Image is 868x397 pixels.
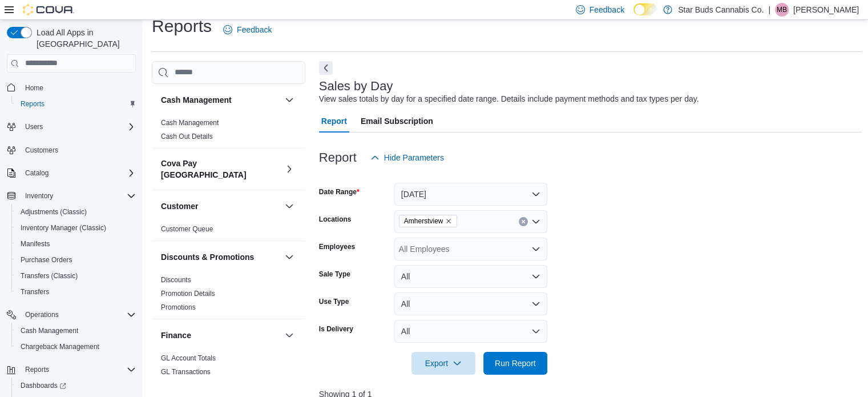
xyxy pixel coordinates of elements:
[16,205,136,219] span: Adjustments (Classic)
[237,24,272,35] span: Feedback
[399,215,458,227] span: Amherstview
[11,339,140,355] button: Chargeback Management
[21,271,78,280] span: Transfers (Classic)
[11,96,140,112] button: Reports
[25,122,43,131] span: Users
[2,142,140,158] button: Customers
[25,146,58,155] span: Customers
[16,269,82,283] a: Transfers (Classic)
[495,358,536,369] span: Run Report
[25,83,43,93] span: Home
[161,251,280,263] button: Discounts & Promotions
[16,285,136,299] span: Transfers
[366,146,449,169] button: Hide Parameters
[319,270,350,279] label: Sale Type
[16,379,136,392] span: Dashboards
[16,340,104,354] a: Chargeback Management
[519,217,528,226] button: Clear input
[152,351,305,383] div: Finance
[16,221,111,235] a: Inventory Manager (Classic)
[161,200,198,212] h3: Customer
[394,320,547,343] button: All
[2,79,140,96] button: Home
[21,81,136,95] span: Home
[319,187,360,197] label: Date Range
[16,340,136,354] span: Chargeback Management
[11,220,140,236] button: Inventory Manager (Classic)
[161,251,254,263] h3: Discounts & Promotions
[161,290,215,298] a: Promotion Details
[161,132,213,141] span: Cash Out Details
[25,191,53,200] span: Inventory
[161,94,280,106] button: Cash Management
[11,284,140,300] button: Transfers
[21,342,99,351] span: Chargeback Management
[16,324,136,338] span: Cash Management
[219,18,276,41] a: Feedback
[23,4,74,15] img: Cova
[16,237,54,251] a: Manifests
[361,110,433,133] span: Email Subscription
[2,362,140,378] button: Reports
[21,166,136,180] span: Catalog
[161,367,211,376] span: GL Transactions
[161,119,219,127] a: Cash Management
[11,268,140,284] button: Transfers (Classic)
[21,166,53,180] button: Catalog
[319,297,349,306] label: Use Type
[161,303,196,312] span: Promotions
[418,352,469,375] span: Export
[16,237,136,251] span: Manifests
[161,289,215,298] span: Promotion Details
[21,189,136,203] span: Inventory
[21,287,49,296] span: Transfers
[152,273,305,319] div: Discounts & Promotions
[161,303,196,311] a: Promotions
[21,189,58,203] button: Inventory
[161,158,280,181] button: Cova Pay [GEOGRAPHIC_DATA]
[404,215,443,227] span: Amherstview
[16,97,49,111] a: Reports
[161,133,213,141] a: Cash Out Details
[531,244,540,254] button: Open list of options
[161,94,232,106] h3: Cash Management
[11,252,140,268] button: Purchase Orders
[161,224,213,234] span: Customer Queue
[321,110,347,133] span: Report
[319,61,333,75] button: Next
[282,199,296,213] button: Customer
[678,3,764,17] p: Star Buds Cannabis Co.
[21,239,50,248] span: Manifests
[777,3,787,17] span: MB
[445,218,452,224] button: Remove Amherstview from selection in this group
[21,143,136,157] span: Customers
[319,151,357,165] h3: Report
[161,330,280,341] button: Finance
[411,352,475,375] button: Export
[483,352,547,375] button: Run Report
[21,363,136,376] span: Reports
[21,207,87,216] span: Adjustments (Classic)
[21,120,136,134] span: Users
[152,222,305,240] div: Customer
[21,308,63,322] button: Operations
[319,79,393,93] h3: Sales by Day
[282,250,296,264] button: Discounts & Promotions
[16,379,71,392] a: Dashboards
[2,165,140,181] button: Catalog
[25,365,49,374] span: Reports
[11,236,140,252] button: Manifests
[161,118,219,127] span: Cash Management
[161,200,280,212] button: Customer
[21,255,72,264] span: Purchase Orders
[319,93,699,105] div: View sales totals by day for a specified date range. Details include payment methods and tax type...
[394,292,547,315] button: All
[161,330,191,341] h3: Finance
[2,119,140,135] button: Users
[282,93,296,107] button: Cash Management
[633,3,657,15] input: Dark Mode
[590,4,624,15] span: Feedback
[152,15,212,38] h1: Reports
[11,378,140,394] a: Dashboards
